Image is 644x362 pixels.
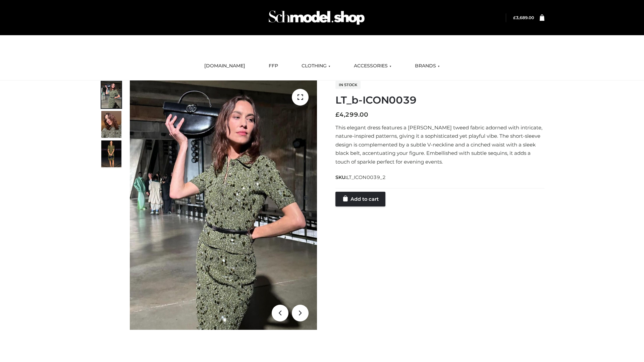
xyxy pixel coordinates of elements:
[101,111,121,138] img: Screenshot-2024-10-29-at-7.00.03%E2%80%AFPM.jpg
[335,123,544,166] p: This elegant dress features a [PERSON_NAME] tweed fabric adorned with intricate, nature-inspired ...
[513,15,534,20] a: £3,689.00
[346,174,386,180] span: LT_ICON0039_2
[349,59,396,73] a: ACCESSORIES
[101,140,121,167] img: Screenshot-2024-10-29-at-7.00.09%E2%80%AFPM.jpg
[264,59,283,73] a: FFP
[513,15,534,20] bdi: 3,689.00
[335,111,339,118] span: £
[513,15,516,20] span: £
[335,111,368,118] bdi: 4,299.00
[266,4,367,31] img: Schmodel Admin 964
[335,94,544,106] h1: LT_b-ICON0039
[335,81,361,89] span: In stock
[335,173,386,181] span: SKU:
[410,59,445,73] a: BRANDS
[297,59,335,73] a: CLOTHING
[130,80,317,330] img: LT_b-ICON0039
[199,59,250,73] a: [DOMAIN_NAME]
[335,192,385,206] a: Add to cart
[101,81,121,108] img: Screenshot-2024-10-29-at-6.59.56%E2%80%AFPM.jpg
